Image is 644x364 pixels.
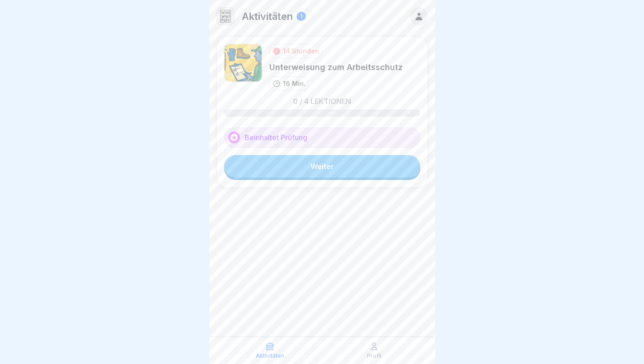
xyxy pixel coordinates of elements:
div: 14 Stunden [283,46,319,56]
p: Aktivitäten [242,10,293,22]
div: Unterweisung zum Arbeitsschutz [269,61,403,73]
div: 1 [296,12,306,21]
p: 16 Min. [283,79,306,88]
div: Beinhaltet Prüfung [224,128,420,148]
p: 0 / 4 Lektionen [293,98,351,105]
img: bgsrfyvhdm6180ponve2jajk.png [224,44,262,82]
p: Aktivitäten [256,353,284,359]
p: Profil [367,353,381,359]
img: zwp4h8zk3kg0hwsr8vr9nbgf.png [217,8,234,25]
a: Weiter [224,155,420,178]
